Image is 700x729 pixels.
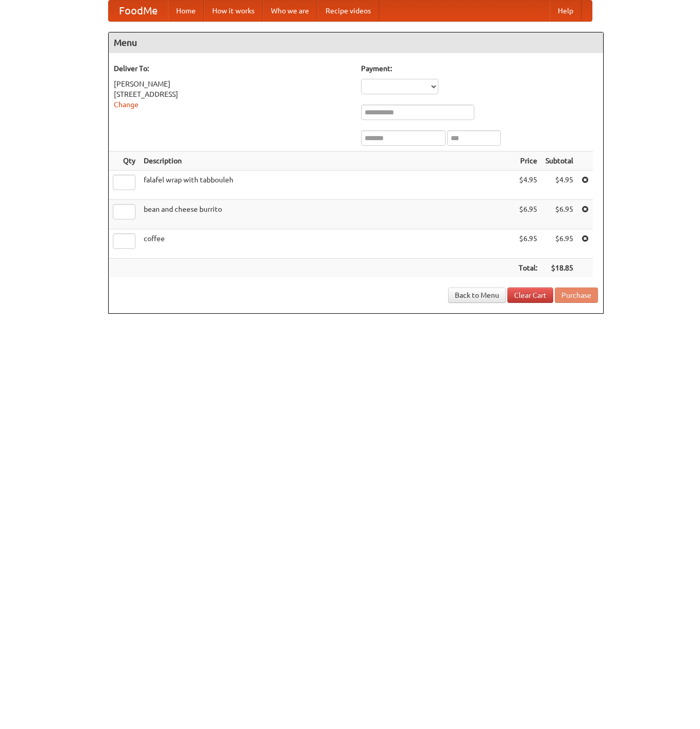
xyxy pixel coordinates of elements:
[515,259,541,278] th: Total:
[541,151,577,171] th: Subtotal
[114,79,351,89] div: [PERSON_NAME]
[515,171,541,200] td: $4.95
[114,100,139,109] a: Change
[114,63,351,74] h5: Deliver To:
[140,229,515,259] td: coffee
[555,287,598,303] button: Purchase
[140,200,515,229] td: bean and cheese burrito
[541,200,577,229] td: $6.95
[541,259,577,278] th: $18.85
[114,89,351,99] div: [STREET_ADDRESS]
[140,171,515,200] td: falafel wrap with tabbouleh
[541,171,577,200] td: $4.95
[140,151,515,171] th: Description
[263,1,317,21] a: Who we are
[507,287,553,303] a: Clear Cart
[550,1,582,21] a: Help
[109,151,140,171] th: Qty
[515,200,541,229] td: $6.95
[361,63,598,74] h5: Payment:
[541,229,577,259] td: $6.95
[109,32,603,53] h4: Menu
[515,229,541,259] td: $6.95
[448,287,506,303] a: Back to Menu
[515,151,541,171] th: Price
[204,1,263,21] a: How it works
[168,1,204,21] a: Home
[109,1,168,21] a: FoodMe
[317,1,379,21] a: Recipe videos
